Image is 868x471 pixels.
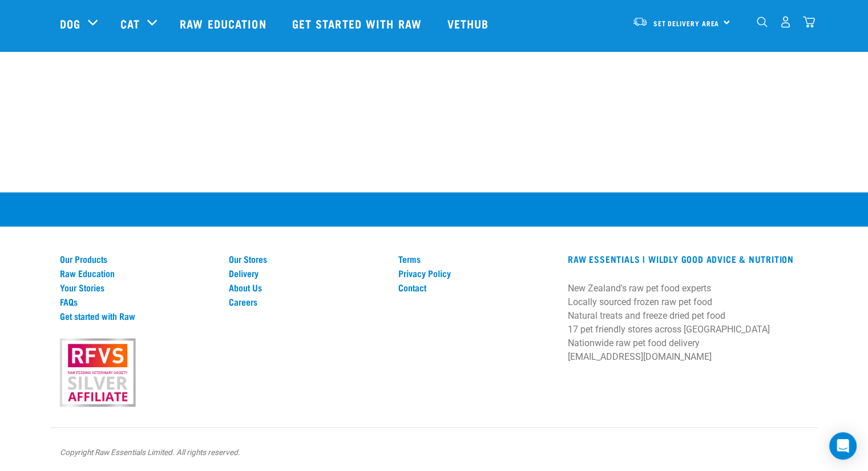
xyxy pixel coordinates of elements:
[281,1,436,46] a: Get started with Raw
[829,432,857,460] div: Open Intercom Messenger
[55,336,140,408] img: rfvs.png
[653,21,720,25] span: Set Delivery Area
[398,254,554,264] a: Terms
[398,282,554,293] a: Contact
[60,447,240,456] em: Copyright Raw Essentials Limited. All rights reserved.
[60,15,80,32] a: Dog
[120,15,140,32] a: Cat
[60,254,216,264] a: Our Products
[436,1,503,46] a: Vethub
[757,17,768,27] img: home-icon-1@2x.png
[60,268,216,278] a: Raw Education
[568,254,808,264] h3: RAW ESSENTIALS | Wildly Good Advice & Nutrition
[229,254,385,264] a: Our Stores
[568,282,808,364] p: New Zealand's raw pet food experts Locally sourced frozen raw pet food Natural treats and freeze ...
[60,297,216,307] a: FAQs
[780,16,792,28] img: user.png
[60,311,216,321] a: Get started with Raw
[168,1,280,46] a: Raw Education
[803,16,815,28] img: home-icon@2x.png
[229,268,385,278] a: Delivery
[229,282,385,293] a: About Us
[398,268,554,278] a: Privacy Policy
[60,282,216,293] a: Your Stories
[632,17,648,27] img: van-moving.png
[229,297,385,307] a: Careers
